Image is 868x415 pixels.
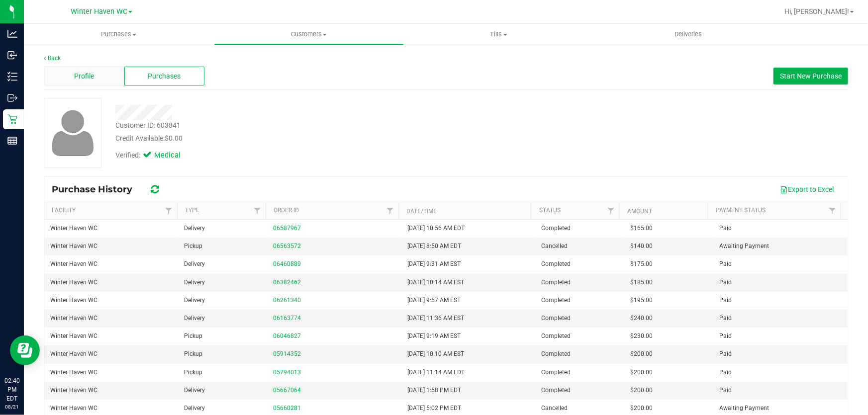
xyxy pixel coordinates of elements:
span: Winter Haven WC [50,404,97,413]
span: $195.00 [630,296,653,305]
span: [DATE] 10:14 AM EST [407,278,464,287]
span: Start New Purchase [780,72,842,80]
a: 06587967 [274,225,301,232]
img: user-icon.png [47,107,99,159]
span: Purchases [148,71,181,82]
a: Filter [161,202,177,219]
span: Profile [74,71,94,82]
span: Completed [541,259,571,269]
span: $230.00 [630,332,653,341]
inline-svg: Inbound [7,50,17,60]
span: Completed [541,368,571,377]
a: 06382462 [274,279,301,286]
span: Cancelled [541,404,568,413]
span: Paid [720,278,732,287]
span: Awaiting Payment [720,242,770,251]
span: Delivery [184,296,205,305]
a: 05914352 [274,350,301,357]
span: [DATE] 9:57 AM EST [407,296,461,305]
span: [DATE] 9:31 AM EST [407,259,461,269]
a: Type [185,207,199,214]
span: Completed [541,332,571,341]
a: Facility [52,207,76,214]
span: $200.00 [630,349,653,359]
a: Filter [824,202,841,219]
a: 06163774 [274,315,301,322]
p: 08/21 [4,403,19,411]
a: Deliveries [593,24,783,45]
span: Delivery [184,259,205,269]
span: Medical [154,150,194,161]
span: $200.00 [630,404,653,413]
span: Paid [720,386,732,395]
span: Tills [404,30,593,39]
span: Delivery [184,278,205,287]
span: Paid [720,224,732,233]
span: [DATE] 5:02 PM EDT [407,404,461,413]
span: $200.00 [630,386,653,395]
span: Winter Haven WC [50,386,97,395]
span: $185.00 [630,278,653,287]
a: 06261340 [274,297,301,304]
span: Winter Haven WC [50,224,97,233]
span: Winter Haven WC [71,7,127,16]
span: Hi, [PERSON_NAME]! [784,7,849,15]
a: Purchases [24,24,214,45]
span: Completed [541,224,571,233]
span: Deliveries [662,30,716,39]
a: 06460889 [274,260,301,267]
span: $165.00 [630,224,653,233]
p: 02:40 PM EDT [4,376,19,403]
a: 06563572 [274,243,301,249]
span: $0.00 [165,134,183,142]
span: Completed [541,296,571,305]
span: Winter Haven WC [50,349,97,359]
span: $240.00 [630,314,653,323]
span: Winter Haven WC [50,368,97,377]
span: $200.00 [630,368,653,377]
span: Customers [214,30,403,39]
a: 05660281 [274,405,301,412]
span: Paid [720,332,732,341]
span: Paid [720,314,732,323]
inline-svg: Analytics [7,29,17,39]
iframe: Resource center [10,335,40,365]
a: Customers [214,24,404,45]
span: Delivery [184,386,205,395]
inline-svg: Outbound [7,93,17,103]
span: [DATE] 9:19 AM EST [407,332,461,341]
span: Delivery [184,224,205,233]
span: Pickup [184,368,202,377]
span: Delivery [184,404,205,413]
span: Completed [541,278,571,287]
span: [DATE] 11:36 AM EST [407,314,464,323]
a: Tills [404,24,594,45]
inline-svg: Retail [7,114,17,124]
a: 05794013 [274,369,301,376]
div: Credit Available: [115,133,510,144]
span: Winter Haven WC [50,278,97,287]
a: Filter [603,202,619,219]
a: Date/Time [406,208,437,215]
span: Pickup [184,242,202,251]
span: Paid [720,296,732,305]
span: Delivery [184,314,205,323]
span: [DATE] 10:56 AM EDT [407,224,465,233]
a: Filter [249,202,266,219]
a: Payment Status [716,207,766,214]
button: Export to Excel [773,181,840,198]
a: Status [539,207,561,214]
span: Winter Haven WC [50,296,97,305]
span: Paid [720,368,732,377]
a: 05667064 [274,387,301,394]
a: Amount [628,208,653,215]
inline-svg: Inventory [7,72,17,82]
span: Completed [541,349,571,359]
span: Winter Haven WC [50,259,97,269]
span: Completed [541,314,571,323]
span: [DATE] 1:58 PM EDT [407,386,461,395]
span: $140.00 [630,242,653,251]
span: Pickup [184,349,202,359]
button: Start New Purchase [773,68,848,84]
div: Verified: [115,150,194,161]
